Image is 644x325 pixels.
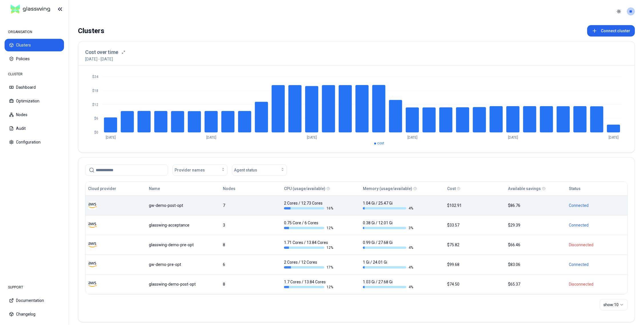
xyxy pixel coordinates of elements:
[88,260,97,269] img: aws
[5,95,64,107] button: Optimization
[569,203,625,208] div: Connected
[609,136,619,140] tspan: [DATE]
[234,167,257,173] span: Agent status
[232,164,287,176] button: Agent status
[223,222,279,228] div: 3
[363,226,413,230] div: 3 %
[447,281,503,287] div: $74.50
[5,53,64,65] button: Policies
[569,262,625,267] div: Connected
[149,281,218,287] div: glasswing-demo-post-opt
[5,68,64,80] div: CLUSTER
[508,183,541,194] button: Available savings
[223,242,279,248] div: 8
[363,259,413,270] div: 1 Gi / 24.01 Gi
[5,39,64,51] button: Clusters
[5,294,64,307] button: Documentation
[284,183,325,194] button: CPU (usage/available)
[363,206,413,211] div: 4 %
[569,281,625,287] div: Disconnected
[284,265,334,270] div: 17 %
[363,200,413,211] div: 1.04 Gi / 25.47 Gi
[223,203,279,208] div: 7
[92,89,98,93] tspan: $18
[149,203,218,208] div: gw-demo-post-opt
[284,200,334,211] div: 2 Cores / 12.73 Cores
[284,206,334,211] div: 16 %
[5,308,64,320] button: Changelog
[5,81,64,94] button: Dashboard
[284,226,334,230] div: 12 %
[284,240,334,250] div: 1.71 Cores / 13.84 Cores
[149,222,218,228] div: glasswing-acceptance
[149,183,160,194] button: Name
[363,245,413,250] div: 4 %
[5,136,64,148] button: Configuration
[284,279,334,289] div: 1.7 Cores / 13.84 Cores
[92,75,99,79] tspan: $24
[5,108,64,121] button: Nodes
[447,222,503,228] div: $33.57
[173,164,227,176] button: Provider names
[569,242,625,248] div: Disconnected
[5,26,64,38] div: ORGANISATION
[508,203,564,208] div: $86.76
[508,281,564,287] div: $65.37
[94,117,98,121] tspan: $6
[508,242,564,248] div: $66.46
[307,136,317,140] tspan: [DATE]
[85,56,113,62] p: [DATE] - [DATE]
[363,183,412,194] button: Memory (usage/available)
[284,285,334,289] div: 12 %
[569,222,625,228] div: Connected
[363,285,413,289] div: 4 %
[508,136,518,140] tspan: [DATE]
[223,281,279,287] div: 8
[447,262,503,267] div: $99.68
[363,279,413,289] div: 1.03 Gi / 27.68 Gi
[88,280,97,288] img: aws
[78,25,104,37] div: Clusters
[85,48,118,56] h3: Cost over time
[284,220,334,230] div: 0.75 Core / 6 Cores
[88,201,97,210] img: aws
[363,240,413,250] div: 0.99 Gi / 27.68 Gi
[377,141,384,145] span: cost
[508,262,564,267] div: $83.06
[149,262,218,267] div: gw-demo-pre-opt
[5,282,64,293] div: SUPPORT
[8,3,53,16] img: GlassWing
[92,103,98,107] tspan: $12
[94,130,98,134] tspan: $0
[206,136,216,140] tspan: [DATE]
[5,122,64,135] button: Audit
[88,241,97,249] img: aws
[569,186,581,191] div: Status
[284,245,334,250] div: 12 %
[88,221,97,229] img: aws
[407,136,417,140] tspan: [DATE]
[284,259,334,270] div: 2 Cores / 12 Cores
[175,167,205,173] span: Provider names
[508,222,564,228] div: $29.39
[88,183,116,194] button: Cloud provider
[363,220,413,230] div: 0.38 Gi / 12.01 Gi
[223,183,235,194] button: Nodes
[149,242,218,248] div: glasswing-demo-pre-opt
[587,25,635,37] button: Connect cluster
[363,265,413,270] div: 4 %
[447,242,503,248] div: $75.82
[223,262,279,267] div: 6
[106,136,116,140] tspan: [DATE]
[447,203,503,208] div: $102.91
[447,183,456,194] button: Cost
